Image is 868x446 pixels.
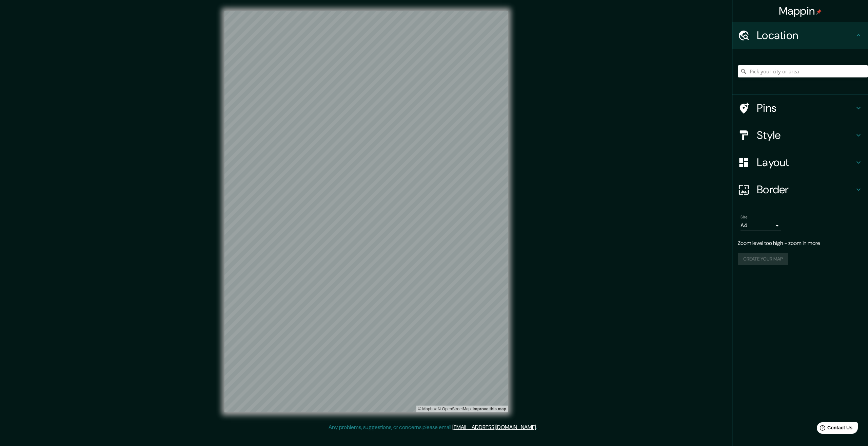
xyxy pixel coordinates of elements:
[438,407,471,411] a: OpenStreetMap
[224,11,508,412] canvas: Map
[757,101,854,115] h4: Pins
[452,424,536,431] a: [EMAIL_ADDRESS][DOMAIN_NAME]
[757,29,854,42] h4: Location
[732,149,868,176] div: Layout
[329,423,537,431] p: Any problems, suggestions, or concerns please email .
[757,183,854,196] h4: Border
[757,156,854,169] h4: Layout
[732,94,868,122] div: Pins
[473,407,506,411] a: Map feedback
[418,407,437,411] a: Mapbox
[537,423,538,431] div: .
[741,214,748,220] label: Size
[757,128,854,142] h4: Style
[808,420,861,439] iframe: Help widget launcher
[741,220,781,231] div: A4
[738,239,863,247] p: Zoom level too high - zoom in more
[732,176,868,203] div: Border
[538,423,539,431] div: .
[738,65,868,77] input: Pick your city or area
[779,4,822,18] h4: Mappin
[732,122,868,149] div: Style
[732,22,868,49] div: Location
[816,9,822,15] img: pin-icon.png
